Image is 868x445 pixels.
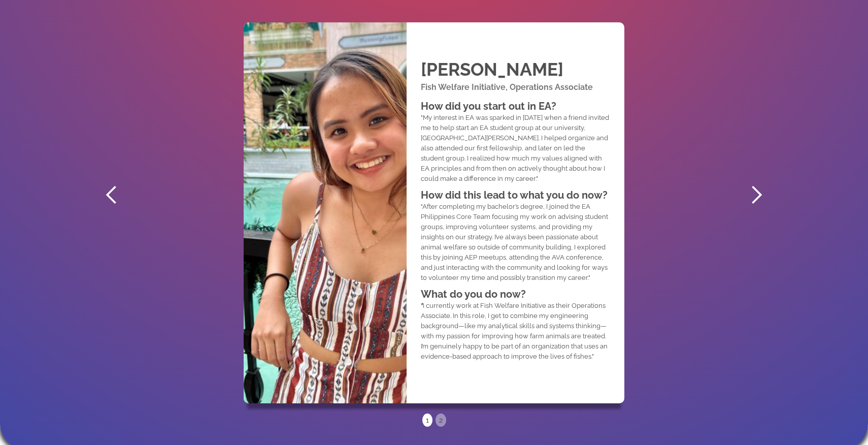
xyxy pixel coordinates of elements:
div: Show slide 2 of 2 [436,414,446,427]
em: " [421,302,423,309]
div: Show slide 1 of 2 [422,414,432,427]
p: I currently work at Fish Welfare Initiative as their Operations Associate. In this role, I get to... [421,301,609,362]
h1: How did you start out in EA? [421,100,609,113]
p: "After completing my bachelor’s degree, I joined the EA Philippines Core Team focusing my work on... [421,202,609,283]
h1: What do you do now? [421,288,609,301]
h1: Fish Welfare Initiative, Operations Associate [421,80,609,95]
h1: How did this lead to what you do now? [421,189,609,202]
p: "My interest in EA was sparked in [DATE] when a friend invited me to help start an EA student gro... [421,113,609,184]
h2: [PERSON_NAME] [421,59,609,80]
